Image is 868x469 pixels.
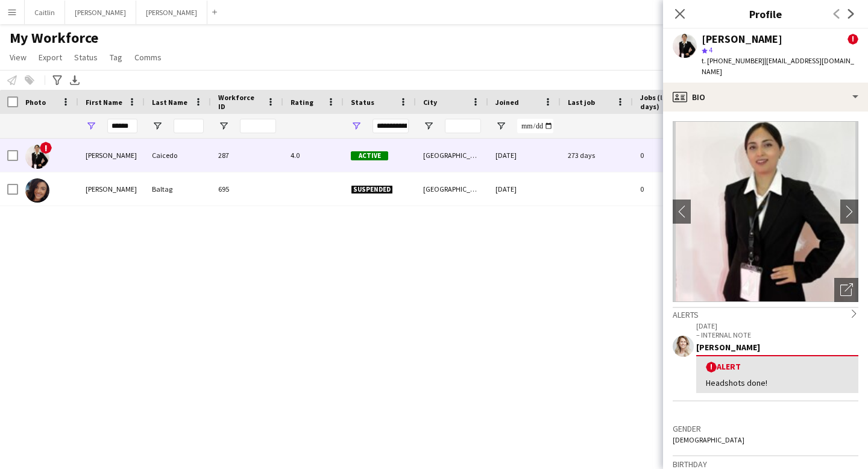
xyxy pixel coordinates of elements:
button: [PERSON_NAME] [65,1,136,24]
span: Photo [25,98,46,107]
span: Joined [495,98,519,107]
h3: Profile [663,6,868,22]
button: [PERSON_NAME] [136,1,207,24]
span: Last Name [152,98,187,107]
div: 273 days [561,139,633,172]
button: Open Filter Menu [495,121,506,131]
button: Open Filter Menu [423,121,434,131]
div: [PERSON_NAME] [702,34,782,45]
input: First Name Filter Input [107,119,137,133]
button: Open Filter Menu [218,121,229,131]
span: Last job [568,98,595,107]
span: 4 [709,45,712,54]
span: ! [40,142,52,154]
span: t. [PHONE_NUMBER] [702,56,764,65]
button: Open Filter Menu [86,121,96,131]
span: | [EMAIL_ADDRESS][DOMAIN_NAME] [702,56,854,76]
input: Workforce ID Filter Input [240,119,276,133]
img: Andrea Baltag [25,178,49,203]
div: [GEOGRAPHIC_DATA] [416,172,488,206]
a: Export [34,49,67,65]
app-action-btn: Advanced filters [50,73,64,87]
span: ! [706,362,717,373]
span: City [423,98,437,107]
a: View [5,49,31,65]
div: Headshots done! [706,377,849,388]
h3: Gender [673,423,858,434]
span: Active [351,151,388,160]
div: Caicedo [145,139,211,172]
span: Export [39,52,62,63]
input: Joined Filter Input [517,119,553,133]
input: City Filter Input [445,119,481,133]
div: 0 [633,139,711,172]
span: My Workforce [10,29,98,47]
a: Comms [130,49,166,65]
div: Alert [706,361,849,373]
span: View [10,52,27,63]
span: Tag [110,52,122,63]
span: Status [74,52,98,63]
div: Bio [663,83,868,112]
span: Status [351,98,374,107]
button: Open Filter Menu [152,121,163,131]
span: Suspended [351,185,393,194]
div: 4.0 [283,139,344,172]
p: – INTERNAL NOTE [696,330,858,339]
a: Tag [105,49,127,65]
app-action-btn: Export XLSX [68,73,82,87]
span: Jobs (last 90 days) [640,93,690,111]
div: [PERSON_NAME] [78,139,145,172]
span: First Name [86,98,122,107]
div: 0 [633,172,711,206]
img: Crew avatar or photo [673,121,858,302]
div: 287 [211,139,283,172]
img: Andrea Caicedo [25,145,49,169]
a: Status [69,49,102,65]
div: [PERSON_NAME] [78,172,145,206]
span: Workforce ID [218,93,262,111]
span: Comms [134,52,162,63]
div: [GEOGRAPHIC_DATA] [416,139,488,172]
button: Caitlin [25,1,65,24]
span: ! [848,34,858,45]
div: [DATE] [488,139,561,172]
p: [DATE] [696,321,858,330]
button: Open Filter Menu [351,121,362,131]
div: [DATE] [488,172,561,206]
span: Rating [291,98,313,107]
span: [DEMOGRAPHIC_DATA] [673,435,744,444]
div: Open photos pop-in [834,278,858,302]
div: [PERSON_NAME] [696,342,858,353]
input: Last Name Filter Input [174,119,204,133]
div: Alerts [673,307,858,320]
div: 695 [211,172,283,206]
div: Baltag [145,172,211,206]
